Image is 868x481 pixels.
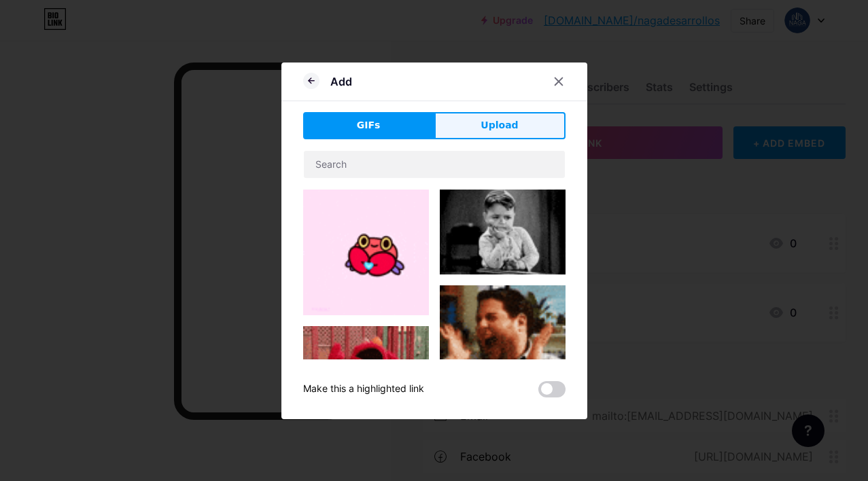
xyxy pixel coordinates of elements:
input: Search [304,151,565,178]
button: GIFs [303,112,434,139]
span: Upload [481,118,518,132]
span: GIFs [357,118,381,132]
div: Make this a highlighted link [303,381,424,397]
div: Add [330,73,352,90]
button: Upload [434,112,566,139]
img: Gihpy [440,285,566,446]
img: Gihpy [303,326,429,422]
img: Gihpy [303,190,429,315]
img: Gihpy [440,190,566,275]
